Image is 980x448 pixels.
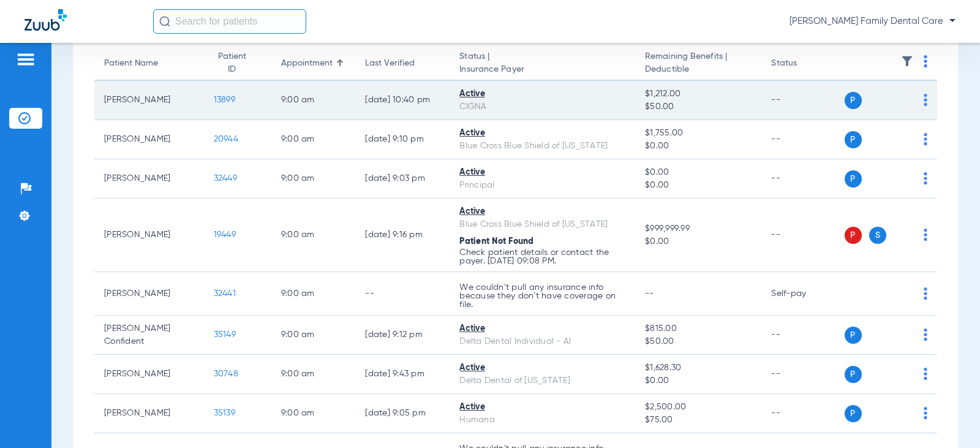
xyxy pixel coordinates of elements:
td: -- [761,81,844,120]
div: Active [459,322,625,335]
img: group-dot-blue.svg [924,172,927,184]
div: Active [459,88,625,101]
th: Status | [450,47,635,81]
span: P [845,92,862,109]
td: -- [761,120,844,159]
td: 9:00 AM [271,199,356,272]
div: Delta Dental Individual - AI [459,335,625,348]
img: Zuub Logo [24,9,67,31]
span: Patient Not Found [459,237,533,246]
div: Last Verified [365,57,440,70]
span: $75.00 [645,414,752,427]
td: [DATE] 9:43 PM [355,355,450,394]
span: 20944 [214,135,238,143]
span: Deductible [645,63,752,76]
span: S [869,227,886,244]
span: 32449 [214,174,237,183]
th: Status [761,47,844,81]
span: $0.00 [645,166,752,179]
span: Insurance Payer [459,63,625,76]
td: Self-pay [761,272,844,316]
td: 9:00 AM [271,355,356,394]
img: group-dot-blue.svg [924,287,927,300]
span: P [845,227,862,244]
div: Active [459,205,625,218]
span: $1,628.30 [645,362,752,374]
td: -- [761,316,844,355]
td: 9:00 AM [271,316,356,355]
td: [PERSON_NAME] [94,159,204,199]
img: group-dot-blue.svg [924,94,927,106]
span: $50.00 [645,335,752,348]
img: group-dot-blue.svg [924,133,927,145]
td: [PERSON_NAME] [94,199,204,272]
span: 30748 [214,370,238,378]
img: group-dot-blue.svg [924,229,927,241]
span: 19449 [214,230,236,239]
span: $50.00 [645,101,752,113]
span: $0.00 [645,235,752,248]
td: [PERSON_NAME] [94,81,204,120]
td: -- [355,272,450,316]
div: Patient ID [214,50,262,76]
span: P [845,405,862,422]
span: $815.00 [645,322,752,335]
div: Humana [459,414,625,427]
div: Active [459,166,625,179]
div: Active [459,362,625,374]
span: -- [645,289,654,298]
span: P [845,327,862,344]
p: Check patient details or contact the payer. [DATE] 09:08 PM. [459,248,625,265]
span: [PERSON_NAME] Family Dental Care [790,15,956,28]
span: P [845,131,862,148]
td: [PERSON_NAME] Confident [94,316,204,355]
p: We couldn’t pull any insurance info because they don’t have coverage on file. [459,283,625,309]
td: [PERSON_NAME] [94,355,204,394]
td: 9:00 AM [271,120,356,159]
img: Search Icon [159,16,170,27]
td: -- [761,355,844,394]
div: Appointment [281,57,346,70]
td: [DATE] 9:12 PM [355,316,450,355]
img: group-dot-blue.svg [924,328,927,341]
div: Blue Cross Blue Shield of [US_STATE] [459,218,625,231]
span: 32441 [214,289,236,298]
div: Patient ID [214,50,251,76]
div: Patient Name [104,57,158,70]
div: Delta Dental of [US_STATE] [459,374,625,387]
img: filter.svg [901,55,913,67]
span: P [845,170,862,188]
span: $1,755.00 [645,127,752,140]
td: -- [761,199,844,272]
div: Active [459,401,625,414]
td: [DATE] 9:03 PM [355,159,450,199]
span: $2,500.00 [645,401,752,414]
td: [PERSON_NAME] [94,272,204,316]
div: Active [459,127,625,140]
td: [DATE] 9:10 PM [355,120,450,159]
img: group-dot-blue.svg [924,55,927,67]
span: 35149 [214,330,236,339]
td: -- [761,159,844,199]
td: [DATE] 9:16 PM [355,199,450,272]
span: 35139 [214,409,235,417]
div: CIGNA [459,101,625,113]
td: -- [761,394,844,433]
span: $0.00 [645,374,752,387]
div: Appointment [281,57,333,70]
td: 9:00 AM [271,81,356,120]
td: [PERSON_NAME] [94,120,204,159]
span: $0.00 [645,179,752,192]
div: Patient Name [104,57,194,70]
span: P [845,366,862,383]
input: Search for patients [153,9,306,34]
span: $999,999.99 [645,222,752,235]
span: 13899 [214,96,235,104]
td: 9:00 AM [271,394,356,433]
span: $1,212.00 [645,88,752,101]
th: Remaining Benefits | [635,47,761,81]
img: group-dot-blue.svg [924,407,927,419]
td: 9:00 AM [271,159,356,199]
td: [DATE] 10:40 PM [355,81,450,120]
img: hamburger-icon [16,52,36,67]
